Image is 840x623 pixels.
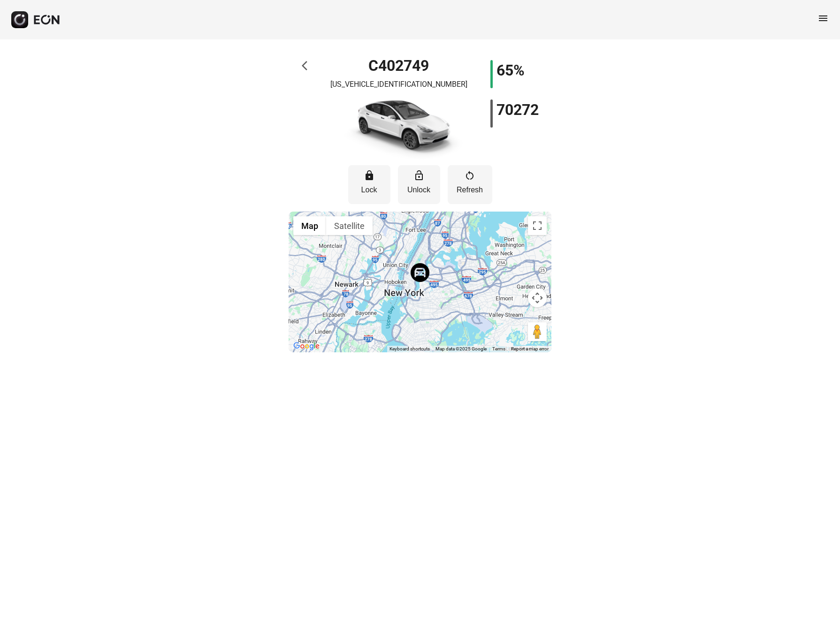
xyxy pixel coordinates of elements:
[492,346,505,351] a: Terms (opens in new tab)
[528,289,547,307] button: Map camera controls
[333,94,465,160] img: car
[403,184,435,196] p: Unlock
[364,170,375,181] span: lock
[330,79,467,90] p: [US_VEHICLE_IDENTIFICATION_NUMBER]
[348,165,390,204] button: Lock
[464,170,475,181] span: restart_alt
[293,216,326,235] button: Show street map
[435,346,487,351] span: Map data ©2025 Google
[452,184,488,196] p: Refresh
[302,60,313,71] span: arrow_back_ios
[496,104,539,115] h1: 70272
[413,170,425,181] span: lock_open
[448,165,492,204] button: Refresh
[368,60,429,71] h1: C402749
[528,216,547,235] button: Toggle fullscreen view
[326,216,373,235] button: Show satellite imagery
[353,184,386,196] p: Lock
[398,165,440,204] button: Unlock
[291,340,322,352] img: Google
[511,346,549,351] a: Report a map error
[528,322,547,341] button: Drag Pegman onto the map to open Street View
[496,65,525,76] h1: 65%
[291,340,322,352] a: Open this area in Google Maps (opens a new window)
[817,13,829,24] span: menu
[389,346,430,352] button: Keyboard shortcuts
